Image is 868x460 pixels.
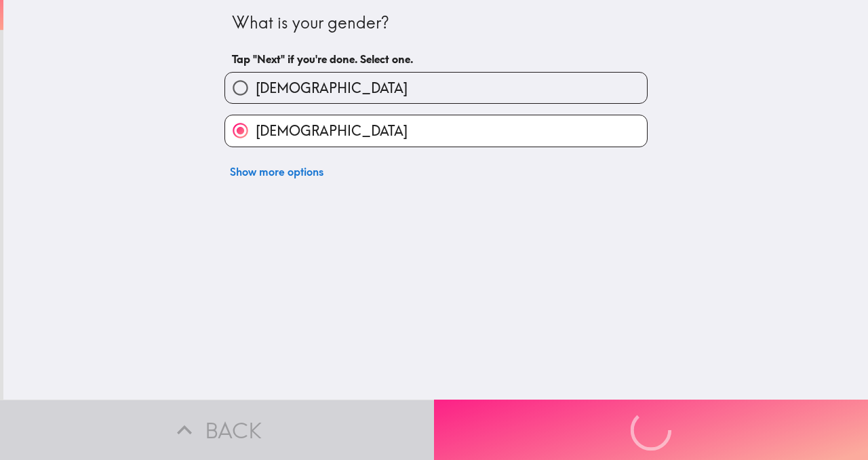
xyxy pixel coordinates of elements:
button: [DEMOGRAPHIC_DATA] [225,73,647,103]
button: Show more options [224,158,329,185]
span: [DEMOGRAPHIC_DATA] [256,79,408,98]
button: [DEMOGRAPHIC_DATA] [225,115,647,146]
span: [DEMOGRAPHIC_DATA] [256,121,408,140]
div: What is your gender? [232,12,640,35]
h6: Tap "Next" if you're done. Select one. [232,52,640,66]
